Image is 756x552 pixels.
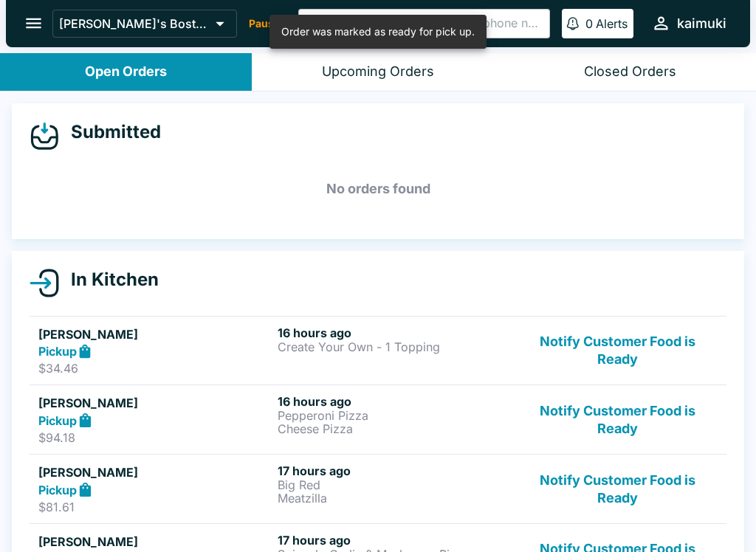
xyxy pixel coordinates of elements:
[30,384,726,454] a: [PERSON_NAME]Pickup$94.1816 hours agoPepperoni PizzaCheese PizzaNotify Customer Food is Ready
[278,394,511,409] h6: 16 hours ago
[584,63,676,80] div: Closed Orders
[59,269,159,291] h4: In Kitchen
[38,430,272,445] p: $94.18
[278,463,511,478] h6: 17 hours ago
[38,344,77,359] strong: Pickup
[585,16,593,31] p: 0
[278,409,511,422] p: Pepperoni Pizza
[38,413,77,428] strong: Pickup
[249,16,286,31] p: Paused
[30,454,726,523] a: [PERSON_NAME]Pickup$81.6117 hours agoBig RedMeatzillaNotify Customer Food is Ready
[30,316,726,385] a: [PERSON_NAME]Pickup$34.4616 hours agoCreate Your Own - 1 ToppingNotify Customer Food is Ready
[645,7,732,39] button: kaimuki
[59,16,210,31] p: [PERSON_NAME]'s Boston Pizza
[278,533,511,548] h6: 17 hours ago
[322,63,434,80] div: Upcoming Orders
[518,463,718,514] button: Notify Customer Food is Ready
[278,325,511,340] h6: 16 hours ago
[278,491,511,505] p: Meatzilla
[38,483,77,497] strong: Pickup
[38,533,272,551] h5: [PERSON_NAME]
[278,478,511,491] p: Big Red
[518,394,718,445] button: Notify Customer Food is Ready
[281,19,475,44] div: Order was marked as ready for pick up.
[38,394,272,412] h5: [PERSON_NAME]
[38,500,272,514] p: $81.61
[30,162,726,215] h5: No orders found
[278,422,511,435] p: Cheese Pizza
[15,4,52,42] button: open drawer
[518,325,718,376] button: Notify Customer Food is Ready
[38,361,272,376] p: $34.46
[278,340,511,353] p: Create Your Own - 1 Topping
[85,63,167,80] div: Open Orders
[38,463,272,481] h5: [PERSON_NAME]
[596,16,628,31] p: Alerts
[38,325,272,343] h5: [PERSON_NAME]
[52,10,237,38] button: [PERSON_NAME]'s Boston Pizza
[59,121,161,143] h4: Submitted
[677,15,726,32] div: kaimuki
